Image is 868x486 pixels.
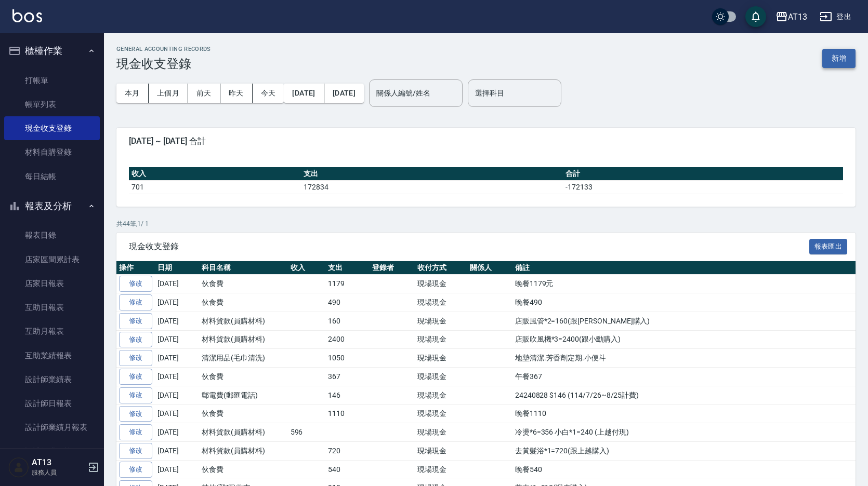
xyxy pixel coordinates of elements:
td: 現場現金 [415,423,467,442]
td: 現場現金 [415,404,467,423]
td: 367 [325,368,370,386]
td: 地墊清潔.芳香劑定期.小便斗 [512,349,856,368]
th: 收入 [129,167,301,181]
td: [DATE] [155,293,199,312]
td: 店販風管*2=160(跟[PERSON_NAME]購入) [512,312,856,330]
img: Person [8,457,29,478]
td: 伙食費 [199,460,288,479]
button: save [745,6,766,27]
td: 1050 [325,349,370,368]
button: 前天 [188,84,220,103]
a: 每日結帳 [4,165,100,188]
a: 報表匯出 [809,241,848,251]
span: 現金收支登錄 [129,241,809,252]
td: 材料貨款(員購材料) [199,330,288,349]
th: 登錄者 [370,261,415,275]
td: 郵電費(郵匯電話) [199,386,288,404]
button: 本月 [116,84,149,103]
td: 現場現金 [415,386,467,404]
a: 現金收支登錄 [4,116,100,140]
th: 操作 [116,261,155,275]
th: 科目名稱 [199,261,288,275]
a: 修改 [119,332,152,348]
th: 備註 [512,261,856,275]
span: [DATE] ~ [DATE] 合計 [129,136,843,146]
td: 伙食費 [199,368,288,386]
td: 1179 [325,275,370,293]
a: 互助月報表 [4,319,100,343]
td: 現場現金 [415,312,467,330]
td: [DATE] [155,442,199,461]
td: 晚餐540 [512,460,856,479]
td: 材料貨款(員購材料) [199,312,288,330]
th: 合計 [563,167,843,181]
td: 2400 [325,330,370,349]
a: 設計師日報表 [4,392,100,415]
td: 596 [288,423,326,442]
td: 146 [325,386,370,404]
a: 打帳單 [4,69,100,92]
td: 冷燙*6=356 小白*1=240 (上越付現) [512,423,856,442]
td: 現場現金 [415,330,467,349]
td: 去黃髮浴*1=720(跟上越購入) [512,442,856,461]
td: 490 [325,293,370,312]
a: 設計師業績月報表 [4,415,100,439]
td: [DATE] [155,275,199,293]
td: 現場現金 [415,275,467,293]
a: 修改 [119,369,152,385]
td: 材料貨款(員購材料) [199,442,288,461]
button: 今天 [253,84,284,103]
p: 共 44 筆, 1 / 1 [116,219,856,228]
td: 540 [325,460,370,479]
td: 現場現金 [415,368,467,386]
td: [DATE] [155,386,199,404]
h2: GENERAL ACCOUNTING RECORDS [116,46,211,52]
td: 701 [129,180,301,194]
td: 晚餐1179元 [512,275,856,293]
td: 晚餐1110 [512,404,856,423]
a: 報表目錄 [4,223,100,247]
h5: AT13 [32,457,85,468]
td: 160 [325,312,370,330]
td: [DATE] [155,330,199,349]
th: 日期 [155,261,199,275]
td: [DATE] [155,312,199,330]
td: 24240828 $146 (114/7/26~8/25計費) [512,386,856,404]
td: 伙食費 [199,275,288,293]
td: [DATE] [155,368,199,386]
img: Logo [12,9,42,22]
button: 櫃檯作業 [4,37,100,64]
td: 伙食費 [199,293,288,312]
td: 晚餐490 [512,293,856,312]
a: 修改 [119,313,152,329]
p: 服務人員 [32,468,85,477]
a: 新增 [822,53,856,63]
td: 172834 [301,180,563,194]
td: [DATE] [155,349,199,368]
button: 報表匯出 [809,239,848,255]
a: 修改 [119,424,152,440]
th: 收付方式 [415,261,467,275]
a: 店家區間累計表 [4,248,100,272]
td: 店販吹風機*3=2400(跟小勳購入) [512,330,856,349]
button: [DATE] [324,84,364,103]
a: 店家日報表 [4,272,100,295]
td: 1110 [325,404,370,423]
button: AT13 [771,6,811,28]
a: 修改 [119,443,152,459]
td: 現場現金 [415,460,467,479]
td: 伙食費 [199,404,288,423]
a: 材料自購登錄 [4,140,100,164]
td: [DATE] [155,460,199,479]
h3: 現金收支登錄 [116,57,211,71]
th: 支出 [301,167,563,181]
a: 設計師業績表 [4,368,100,392]
td: [DATE] [155,423,199,442]
button: 上個月 [149,84,188,103]
a: 修改 [119,294,152,310]
a: 互助日報表 [4,295,100,319]
button: 報表及分析 [4,193,100,220]
th: 收入 [288,261,326,275]
button: 新增 [822,49,856,68]
td: 現場現金 [415,442,467,461]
